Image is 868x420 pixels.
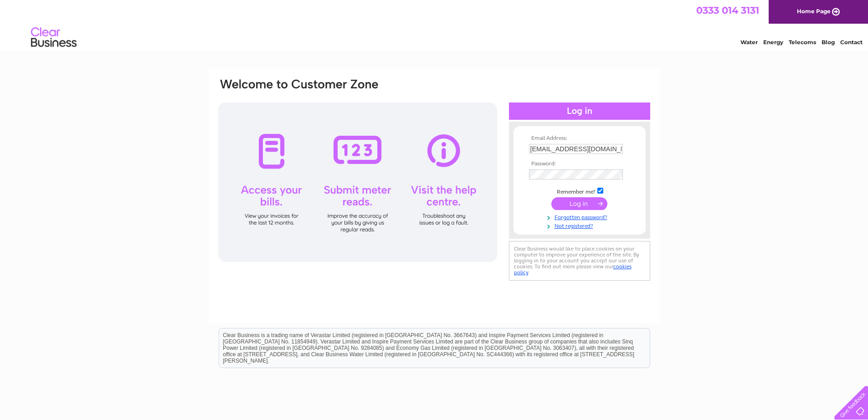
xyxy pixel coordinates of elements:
[219,5,650,44] div: Clear Business is a trading name of Verastar Limited (registered in [GEOGRAPHIC_DATA] No. 3667643...
[529,221,632,230] a: Not registered?
[696,5,759,16] a: 0333 014 3131
[740,39,758,46] a: Water
[551,197,607,210] input: Submit
[840,39,863,46] a: Contact
[31,24,77,51] img: logo.png
[527,186,632,195] td: Remember me?
[527,135,632,142] th: Email Address:
[514,263,632,276] a: cookies policy
[763,39,783,46] a: Energy
[527,161,632,167] th: Password:
[509,241,650,281] div: Clear Business would like to place cookies on your computer to improve your experience of the sit...
[529,212,632,221] a: Forgotten password?
[822,39,835,46] a: Blog
[789,39,816,46] a: Telecoms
